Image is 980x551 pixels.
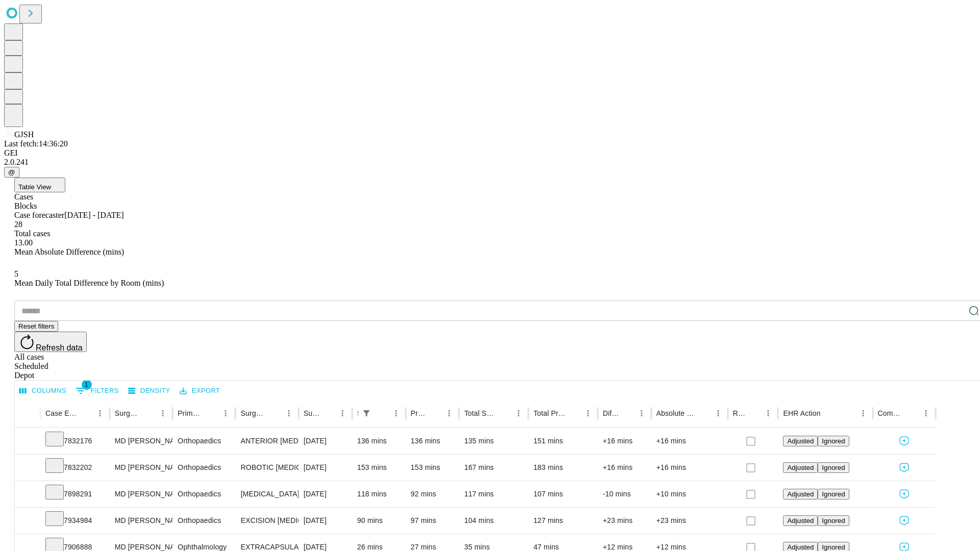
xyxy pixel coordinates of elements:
[411,428,454,454] div: 136 mins
[375,406,389,420] button: Sort
[357,508,401,534] div: 90 mins
[204,406,218,420] button: Sort
[4,148,976,158] div: GEI
[14,321,58,332] button: Reset filters
[656,481,723,507] div: +10 mins
[20,486,35,504] button: Expand
[304,455,347,481] div: [DATE]
[581,406,595,420] button: Menu
[511,406,526,420] button: Menu
[783,436,818,446] button: Adjusted
[240,481,293,507] div: [MEDICAL_DATA] MEDIAL AND LATERAL MENISCECTOMY
[533,455,593,481] div: 183 mins
[45,455,105,481] div: 7832202
[818,489,849,499] button: Ignored
[697,406,711,420] button: Sort
[14,238,33,247] span: 13.00
[177,383,223,399] button: Export
[14,211,64,219] span: Case forecaster
[787,490,814,498] span: Adjusted
[656,409,696,417] div: Absolute Difference
[787,543,814,551] span: Adjusted
[282,406,296,420] button: Menu
[357,481,401,507] div: 118 mins
[304,428,347,454] div: [DATE]
[359,406,374,420] button: Show filters
[533,409,566,417] div: Total Predicted Duration
[36,343,83,352] span: Refresh data
[904,406,919,420] button: Sort
[919,406,933,420] button: Menu
[603,409,619,417] div: Difference
[411,455,454,481] div: 153 mins
[178,409,203,417] div: Primary Service
[747,406,761,420] button: Sort
[497,406,511,420] button: Sort
[464,508,523,534] div: 104 mins
[93,406,107,420] button: Menu
[442,406,456,420] button: Menu
[14,332,87,352] button: Refresh data
[73,383,121,399] button: Show filters
[603,481,646,507] div: -10 mins
[822,437,845,445] span: Ignored
[20,512,35,530] button: Expand
[464,455,523,481] div: 167 mins
[4,167,19,178] button: @
[389,406,403,420] button: Menu
[357,455,401,481] div: 153 mins
[656,455,723,481] div: +16 mins
[603,455,646,481] div: +16 mins
[18,183,51,191] span: Table View
[240,409,266,417] div: Surgery Name
[603,428,646,454] div: +16 mins
[17,383,69,399] button: Select columns
[411,481,454,507] div: 92 mins
[761,406,775,420] button: Menu
[787,437,814,445] span: Adjusted
[4,158,976,167] div: 2.0.241
[8,168,15,176] span: @
[240,508,293,534] div: EXCISION [MEDICAL_DATA] WRIST
[64,211,124,219] span: [DATE] - [DATE]
[14,178,65,192] button: Table View
[787,464,814,471] span: Adjusted
[818,515,849,526] button: Ignored
[115,428,167,454] div: MD [PERSON_NAME] [PERSON_NAME]
[359,406,374,420] div: 1 active filter
[878,409,903,417] div: Comments
[14,229,50,238] span: Total cases
[856,406,870,420] button: Menu
[822,406,836,420] button: Sort
[45,481,105,507] div: 7898291
[141,406,156,420] button: Sort
[533,508,593,534] div: 127 mins
[178,508,230,534] div: Orthopaedics
[115,508,167,534] div: MD [PERSON_NAME] [PERSON_NAME]
[783,462,818,473] button: Adjusted
[464,481,523,507] div: 117 mins
[82,380,92,390] span: 1
[267,406,282,420] button: Sort
[45,428,105,454] div: 7832176
[411,409,427,417] div: Predicted In Room Duration
[14,220,22,229] span: 28
[240,428,293,454] div: ANTERIOR [MEDICAL_DATA] TOTAL HIP
[656,428,723,454] div: +16 mins
[357,409,358,417] div: Scheduled In Room Duration
[20,433,35,450] button: Expand
[218,406,233,420] button: Menu
[822,543,845,551] span: Ignored
[126,383,173,399] button: Density
[20,459,35,477] button: Expand
[656,508,723,534] div: +23 mins
[45,508,105,534] div: 7934984
[14,279,164,287] span: Mean Daily Total Difference by Room (mins)
[822,464,845,471] span: Ignored
[14,247,124,256] span: Mean Absolute Difference (mins)
[818,462,849,473] button: Ignored
[822,490,845,498] span: Ignored
[178,428,230,454] div: Orthopaedics
[464,428,523,454] div: 135 mins
[115,455,167,481] div: MD [PERSON_NAME] [PERSON_NAME]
